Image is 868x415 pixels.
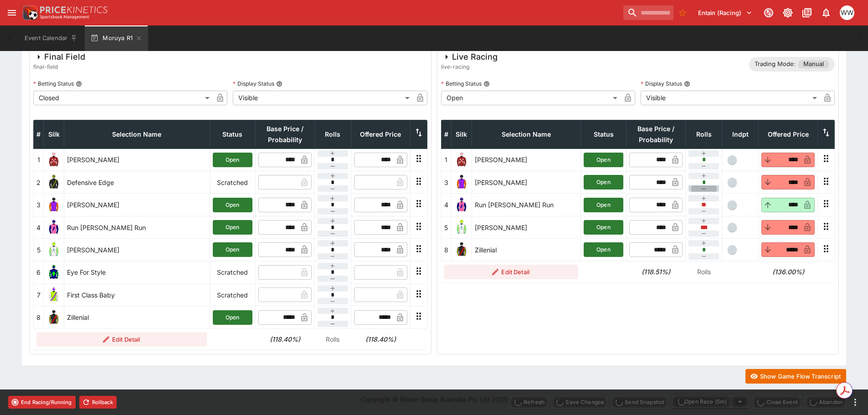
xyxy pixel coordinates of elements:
[64,216,210,238] td: Run [PERSON_NAME] Run
[799,5,815,21] button: Documentation
[64,306,210,328] td: Zillenial
[40,15,89,19] img: Sportsbook Management
[213,153,252,167] button: Open
[64,120,210,149] th: Selection Name
[760,5,777,21] button: Connected to PK
[46,153,61,167] img: runner 1
[46,242,61,257] img: runner 5
[451,120,472,149] th: Silk
[672,395,749,408] div: split button
[454,153,469,167] img: runner 1
[472,149,581,171] td: [PERSON_NAME]
[684,81,690,87] button: Display Status
[64,149,210,171] td: [PERSON_NAME]
[46,265,61,280] img: runner 6
[46,198,61,212] img: runner 3
[20,4,38,22] img: PriceKinetics Logo
[34,216,44,238] td: 4
[627,120,686,149] th: Base Price / Probability
[441,149,451,171] td: 1
[584,198,623,212] button: Open
[805,397,846,406] span: Mark an event as closed and abandoned.
[34,120,44,149] th: #
[441,91,621,105] div: Open
[40,6,108,13] img: PriceKinetics
[44,120,64,149] th: Silk
[745,369,846,384] button: Show Game Flow Transcript
[76,81,82,87] button: Betting Status
[351,120,410,149] th: Offered Price
[693,5,758,20] button: Select Tenant
[34,261,44,283] td: 6
[258,334,312,344] h6: (118.40%)
[688,267,719,277] p: Rolls
[641,91,820,105] div: Visible
[46,310,61,325] img: runner 8
[213,220,252,235] button: Open
[472,239,581,261] td: Zillenial
[629,267,683,277] h6: (118.51%)
[641,80,682,87] p: Display Status
[64,261,210,283] td: Eye For Style
[317,334,348,344] p: Rolls
[755,60,796,69] p: Trading Mode:
[213,310,252,325] button: Open
[213,290,252,300] p: Scratched
[840,5,854,20] div: William Wallace
[64,171,210,194] td: Defensive Edge
[441,120,451,149] th: #
[213,267,252,277] p: Scratched
[213,242,252,257] button: Open
[441,80,482,87] p: Betting Status
[33,91,213,105] div: Closed
[354,334,407,344] h6: (118.40%)
[33,62,85,72] span: final-field
[213,198,252,212] button: Open
[34,284,44,306] td: 7
[454,220,469,235] img: runner 5
[33,80,74,87] p: Betting Status
[686,120,722,149] th: Rolls
[722,120,759,149] th: Independent
[34,239,44,261] td: 5
[454,175,469,190] img: runner 3
[46,287,61,302] img: runner 7
[837,3,857,23] button: William Wallace
[584,220,623,235] button: Open
[213,178,252,187] p: Scratched
[441,216,451,238] td: 5
[46,175,61,190] img: runner 2
[210,120,255,149] th: Status
[8,396,76,409] button: End Racing/Running
[454,242,469,257] img: runner 8
[34,306,44,328] td: 8
[581,120,627,149] th: Status
[850,397,861,408] button: more
[584,242,623,257] button: Open
[33,51,85,62] div: Final Field
[441,194,451,216] td: 4
[761,267,815,277] h6: (136.00%)
[46,220,61,235] img: runner 4
[483,81,490,87] button: Betting Status
[34,194,44,216] td: 3
[780,5,796,21] button: Toggle light/dark mode
[584,175,623,190] button: Open
[64,284,210,306] td: First Class Baby
[623,5,673,20] input: search
[233,80,274,87] p: Display Status
[64,194,210,216] td: [PERSON_NAME]
[472,120,581,149] th: Selection Name
[79,396,117,409] button: Rollback
[255,120,314,149] th: Base Price / Probability
[675,5,690,20] button: No Bookmarks
[472,216,581,238] td: [PERSON_NAME]
[798,60,829,69] span: Manual
[444,265,578,279] button: Edit Detail
[64,239,210,261] td: [PERSON_NAME]
[4,5,20,21] button: open drawer
[36,332,207,347] button: Edit Detail
[441,171,451,194] td: 3
[454,198,469,212] img: runner 4
[233,91,412,105] div: Visible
